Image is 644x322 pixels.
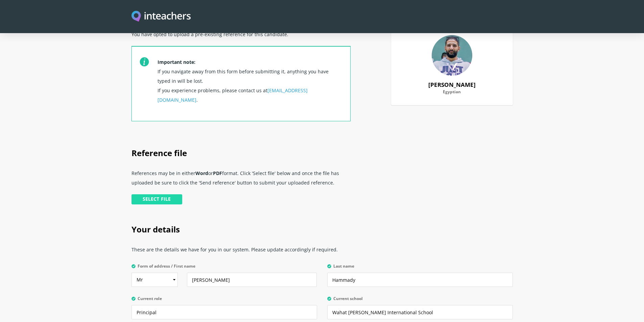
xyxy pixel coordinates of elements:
strong: [PERSON_NAME] [428,81,476,89]
span: Your details [132,224,180,235]
strong: Word [195,170,208,176]
span: Reference file [132,147,187,158]
p: If you navigate away from this form before submitting it, anything you have typed in will be lost... [158,55,342,121]
label: Egyptian [399,90,505,98]
img: Inteachers [132,11,191,23]
a: Visit this site's homepage [132,11,191,23]
strong: PDF [213,170,222,176]
p: References may be in either or format. Click 'Select file' below and once the file has uploaded b... [132,166,351,194]
img: 79954 [432,35,472,76]
label: Form of address / First name [132,264,317,273]
label: Current role [132,296,317,305]
label: Current school [327,296,513,305]
strong: Important note: [158,59,195,65]
p: These are the details we have for you in our system. Please update accordingly if required. [132,242,513,261]
label: Last name [327,264,513,273]
div: Select file [132,194,182,204]
p: You have opted to upload a pre-existing reference for this candidate. [132,27,351,46]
